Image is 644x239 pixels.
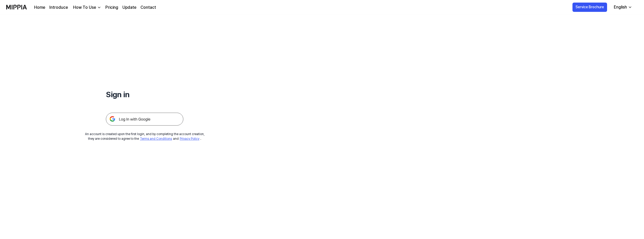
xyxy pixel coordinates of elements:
[180,137,199,141] a: Privacy Policy
[49,4,68,11] a: Introduce
[105,4,118,11] a: Pricing
[34,4,45,11] a: Home
[106,113,183,126] img: 구글 로그인 버튼
[610,2,635,12] button: English
[72,4,97,11] div: How To Use
[122,4,136,11] a: Update
[85,132,205,141] div: An account is created upon the first login, and by completing the account creation, they are cons...
[140,137,172,141] a: Terms and Conditions
[72,4,101,11] button: How To Use
[572,3,607,12] button: Service Brochure
[97,5,101,10] img: down
[106,89,183,100] h1: Sign in
[613,4,628,10] div: English
[140,4,156,11] a: Contact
